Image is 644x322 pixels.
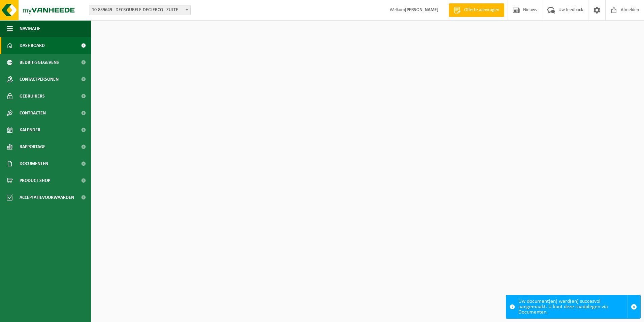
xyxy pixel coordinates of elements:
[20,138,45,155] span: Rapportage
[20,105,46,122] span: Contracten
[20,172,50,189] span: Product Shop
[449,3,504,17] a: Offerte aanvragen
[20,155,48,172] span: Documenten
[462,7,501,14] span: Offerte aanvragen
[20,20,40,37] span: Navigatie
[89,5,190,15] span: 10-839649 - DECROUBELE-DECLERCQ - ZULTE
[20,37,45,54] span: Dashboard
[405,7,439,12] strong: [PERSON_NAME]
[20,71,59,88] span: Contactpersonen
[20,189,74,206] span: Acceptatievoorwaarden
[518,295,627,318] div: Uw document(en) werd(en) succesvol aangemaakt. U kunt deze raadplegen via Documenten.
[20,88,45,105] span: Gebruikers
[89,5,191,15] span: 10-839649 - DECROUBELE-DECLERCQ - ZULTE
[20,54,59,71] span: Bedrijfsgegevens
[20,122,40,138] span: Kalender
